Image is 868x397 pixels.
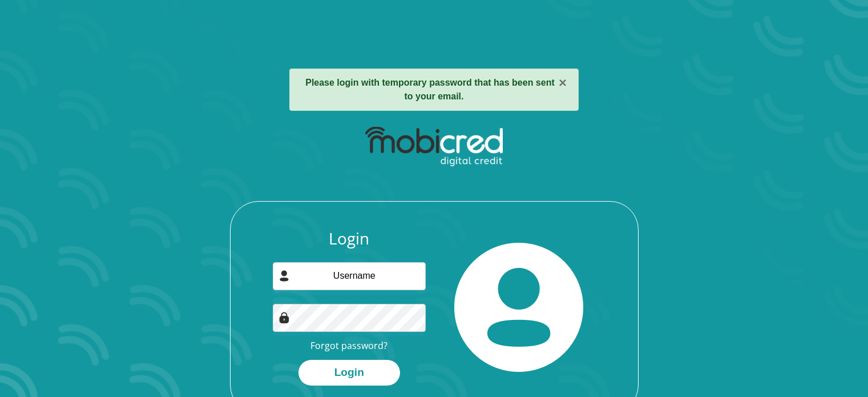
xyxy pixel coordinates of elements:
[273,229,426,248] h3: Login
[365,127,503,167] img: mobicred logo
[278,312,290,323] img: Image
[298,360,400,386] button: Login
[273,262,426,290] input: Username
[310,339,387,352] a: Forgot password?
[559,76,567,90] button: ×
[305,78,555,101] strong: Please login with temporary password that has been sent to your email.
[278,270,290,282] img: user-icon image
